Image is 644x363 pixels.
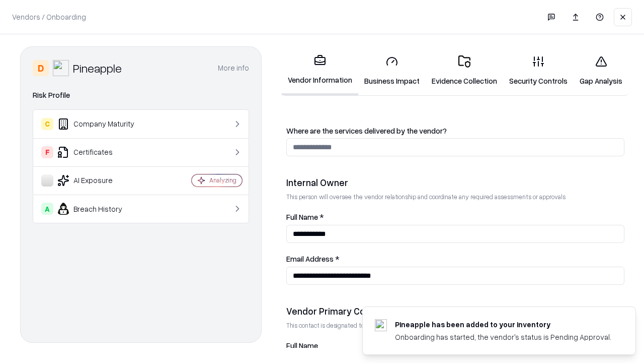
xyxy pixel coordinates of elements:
a: Evidence Collection [426,47,503,94]
label: Where are the services delivered by the vendor? [286,127,624,135]
p: This contact is designated to receive the assessment request from Shift [286,321,624,330]
div: Company Maturity [41,118,162,130]
div: Risk Profile [33,89,249,101]
div: F [41,146,53,158]
div: AI Exposure [41,174,162,187]
label: Full Name * [286,213,624,221]
div: Certificates [41,146,162,158]
button: More info [218,59,249,77]
div: Pineapple [73,60,122,76]
div: Internal Owner [286,176,624,189]
div: D [33,60,49,76]
p: This person will oversee the vendor relationship and coordinate any required assessments or appro... [286,193,624,201]
p: Vendors / Onboarding [12,12,86,22]
div: C [41,118,53,130]
label: Full Name [286,342,624,349]
a: Business Impact [358,47,426,94]
a: Security Controls [503,47,574,94]
div: Vendor Primary Contact [286,305,624,317]
label: Email Address * [286,255,624,263]
div: Breach History [41,203,162,215]
div: Onboarding has started, the vendor's status is Pending Approval. [395,332,611,342]
a: Vendor Information [282,46,358,95]
div: Pineapple has been added to your inventory [395,319,611,330]
img: Pineapple [53,60,69,76]
div: Analyzing [209,176,236,185]
div: A [41,203,53,215]
img: pineappleenergy.com [375,319,387,331]
a: Gap Analysis [574,47,628,94]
